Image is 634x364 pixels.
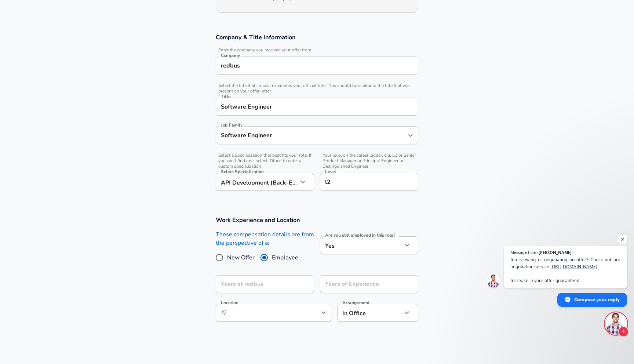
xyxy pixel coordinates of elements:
span: Enter the company you received your offer from [216,47,418,53]
div: In Office [337,304,391,322]
button: Open [405,130,416,141]
span: Interviewing or negotiating an offer? Check out our negotiation service: Increase in your offer g... [510,256,620,284]
label: Select Specialization [221,170,263,174]
input: Software Engineer [219,101,415,112]
label: Arrangement [342,301,369,305]
label: Location [221,301,238,305]
div: Open chat [605,313,627,335]
span: Compose your reply [574,293,620,306]
span: Your level on the career ladder. e.g. L3 or Senior Product Manager or Principal Engineer or Disti... [320,153,418,169]
span: Select the title that closest resembles your official title. This should be similar to the title ... [216,83,418,94]
h3: Company & Title Information [216,33,418,41]
label: Are you still employed in this role? [325,233,395,237]
input: 7 [320,275,402,293]
label: Title [221,94,230,99]
div: Yes [320,236,402,254]
div: API Development (Back-End) [216,173,298,191]
label: Job Family [221,123,243,127]
label: These compensation details are from the perspective of a: [216,230,314,247]
h3: Work Experience and Location [216,216,418,224]
span: New Offer [227,253,255,262]
input: L3 [323,176,415,188]
input: Google [219,60,415,71]
input: Software Engineer [219,130,404,141]
span: Employee [272,253,298,262]
label: Level [325,170,336,174]
input: 0 [216,275,298,293]
span: [PERSON_NAME] [539,250,572,254]
button: Open [318,307,329,318]
span: 1 [618,327,628,337]
label: Company [221,53,240,58]
span: Message from [510,250,538,254]
span: Select a Specialization that best fits your role. If you can't find one, select 'Other' to enter ... [216,153,314,169]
